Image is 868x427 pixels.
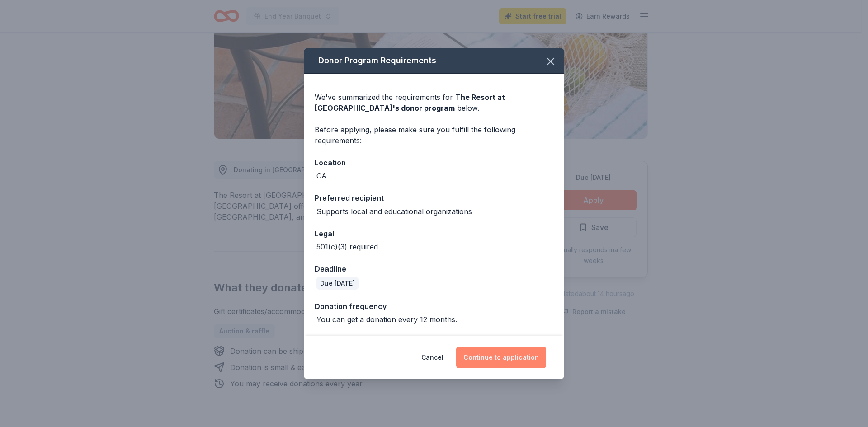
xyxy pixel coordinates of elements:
div: CA [316,170,327,181]
div: Location [315,157,553,169]
div: Preferred recipient [315,192,553,204]
div: Deadline [315,263,553,275]
div: Donor Program Requirements [304,48,564,74]
div: We've summarized the requirements for below. [315,92,553,113]
div: Before applying, please make sure you fulfill the following requirements: [315,124,553,146]
div: 501(c)(3) required [316,241,378,252]
button: Cancel [421,347,443,368]
div: Legal [315,228,553,239]
div: Supports local and educational organizations [316,206,472,217]
button: Continue to application [456,347,546,368]
div: Due [DATE] [316,277,359,290]
div: You can get a donation every 12 months. [316,314,457,325]
div: Donation frequency [315,300,553,312]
